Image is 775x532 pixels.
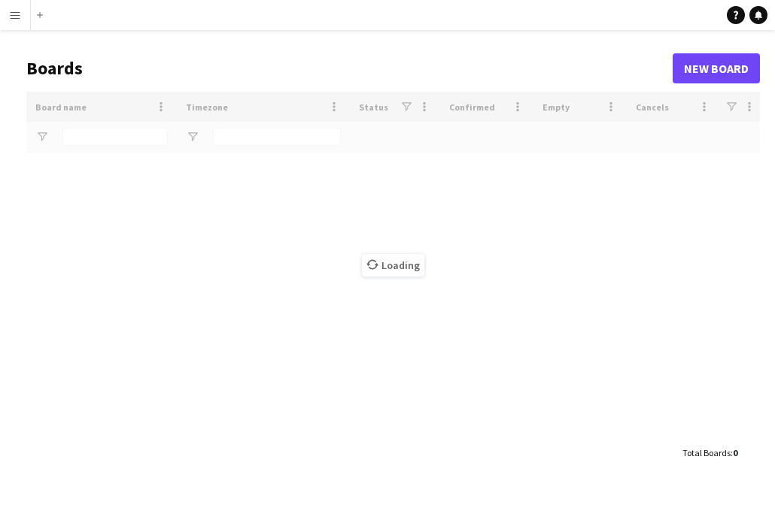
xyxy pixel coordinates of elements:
a: New Board [673,53,760,83]
h1: Boards [26,57,673,80]
span: Total Boards [682,447,731,458]
span: Loading [362,254,424,277]
span: 0 [733,447,737,458]
div: : [682,438,737,467]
